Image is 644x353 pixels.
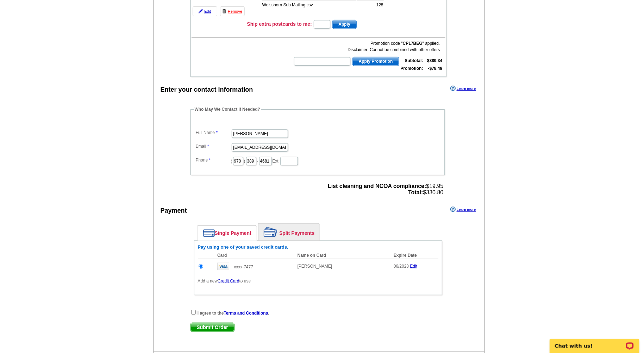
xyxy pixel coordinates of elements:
[410,264,418,269] a: Edit
[161,206,187,215] div: Payment
[293,40,440,53] div: Promotion code " " applied. Disclaimer: Cannot be combined with other offers
[401,66,423,71] strong: Promotion:
[196,143,231,150] label: Email
[353,57,399,66] span: Apply Promotion
[408,189,423,195] strong: Total:
[264,227,277,237] img: split-payment.png
[214,252,294,259] th: Card
[196,129,231,136] label: Full Name
[405,58,423,63] strong: Subtotal:
[199,9,203,13] img: pencil-icon.gif
[218,279,239,284] a: Credit Card
[262,1,356,8] td: Weisshorn Sub Mailing.csv
[403,41,423,46] b: CP17BEG
[352,57,399,66] button: Apply Promotion
[194,155,441,166] dd: ( ) - Ext.
[161,85,253,95] div: Enter your contact information
[332,20,357,29] button: Apply
[357,1,384,8] td: 128
[450,207,476,212] a: Learn more
[198,226,257,241] a: Single Payment
[198,311,269,316] strong: I agree to the .
[258,224,320,241] a: Split Payments
[194,106,261,112] legend: Who May We Contact If Needed?
[193,6,217,16] a: Edit
[428,66,443,71] strong: -$78.49
[217,263,229,270] img: visa.gif
[328,183,443,196] span: $19.95 $330.80
[224,311,268,316] a: Terms and Conditions
[298,264,332,269] span: [PERSON_NAME]
[234,264,253,269] span: xxxx-7477
[328,183,426,189] strong: List cleaning and NCOA compliance:
[294,252,390,259] th: Name on Card
[222,9,226,13] img: trashcan-icon.gif
[198,244,438,250] h6: Pay using one of your saved credit cards.
[198,278,438,284] p: Add a new to use
[545,331,644,353] iframe: LiveChat chat widget
[394,264,409,269] span: 06/2028
[333,20,356,29] span: Apply
[450,86,476,91] a: Learn more
[191,323,234,331] span: Submit Order
[247,21,312,27] h3: Ship extra postcards to me:
[203,229,215,237] img: single-payment.png
[220,6,245,16] a: Remove
[427,58,442,63] strong: $389.34
[196,157,231,163] label: Phone
[390,252,438,259] th: Expire Date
